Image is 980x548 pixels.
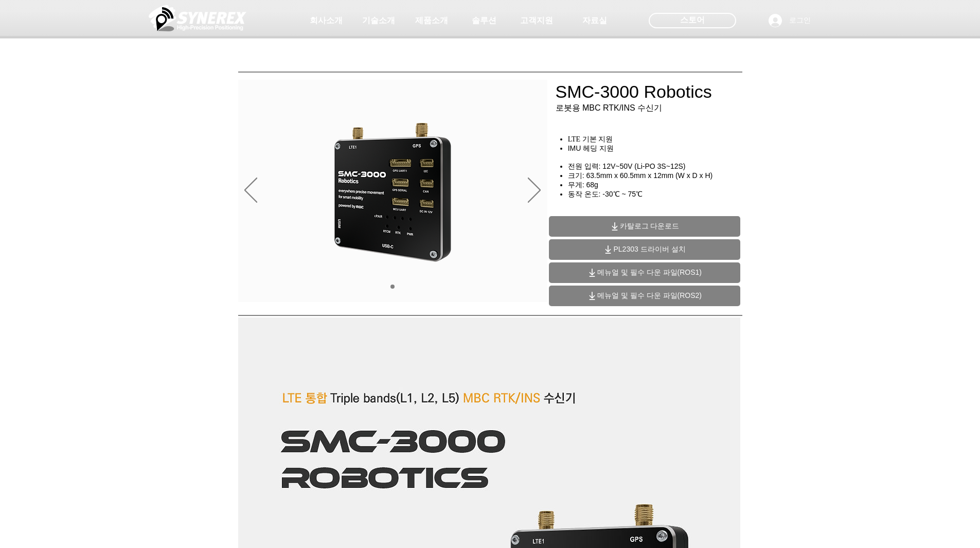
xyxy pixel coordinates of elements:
button: 다음 [528,178,541,204]
span: 전원 입력: 12V~50V (Li-PO 3S~12S) [568,162,686,170]
img: 씨너렉스_White_simbol_대지 1.png [149,3,246,33]
span: 제품소개 [415,15,448,26]
span: 회사소개 [310,15,343,26]
button: 로그인 [761,11,818,30]
div: 스토어 [649,13,736,28]
span: 무게: 68g [568,181,598,189]
img: KakaoTalk_20241224_155801212.png [314,108,471,273]
span: 로그인 [786,15,814,26]
span: 크기: 63.5mm x 60.5mm x 12mm (W x D x H) [568,171,713,180]
a: 솔루션 [458,10,510,31]
span: PL2303 드라이버 설치 [613,245,685,254]
span: 메뉴얼 및 필수 다운 파일(ROS2) [597,291,702,300]
a: 카탈로그 다운로드 [549,216,740,237]
span: 솔루션 [472,15,496,26]
a: PL2303 드라이버 설치 [549,239,740,260]
div: 슬라이드쇼 [238,80,547,302]
a: 메뉴얼 및 필수 다운 파일(ROS1) [549,262,740,283]
span: 고객지원 [520,15,553,26]
span: 카탈로그 다운로드 [620,222,680,231]
span: 기술소개 [362,15,395,26]
a: 회사소개 [300,10,352,31]
a: 고객지원 [511,10,562,31]
a: 메뉴얼 및 필수 다운 파일(ROS2) [549,286,740,306]
button: 이전 [244,178,257,204]
span: 메뉴얼 및 필수 다운 파일(ROS1) [597,268,702,277]
span: 스토어 [680,14,705,26]
nav: 슬라이드 [387,285,399,289]
a: 제품소개 [406,10,457,31]
span: 동작 온도: -30℃ ~ 75℃ [568,190,643,198]
a: 01 [390,285,395,289]
a: 기술소개 [353,10,404,31]
span: 자료실 [582,15,607,26]
a: 자료실 [569,10,620,31]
